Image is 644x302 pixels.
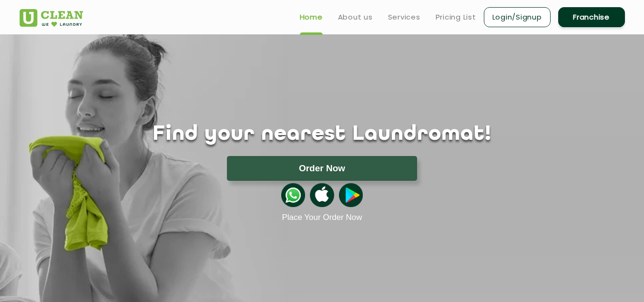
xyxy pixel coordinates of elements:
a: Login/Signup [484,7,551,27]
a: Franchise [558,7,625,27]
img: UClean Laundry and Dry Cleaning [20,9,83,27]
a: Pricing List [436,11,476,23]
button: Order Now [227,156,417,181]
a: About us [338,11,373,23]
img: whatsappicon.png [281,183,305,207]
a: Place Your Order Now [282,213,362,222]
img: apple-icon.png [310,183,334,207]
a: Home [300,11,323,23]
h1: Find your nearest Laundromat! [12,123,632,146]
a: Services [388,11,420,23]
img: playstoreicon.png [339,183,363,207]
